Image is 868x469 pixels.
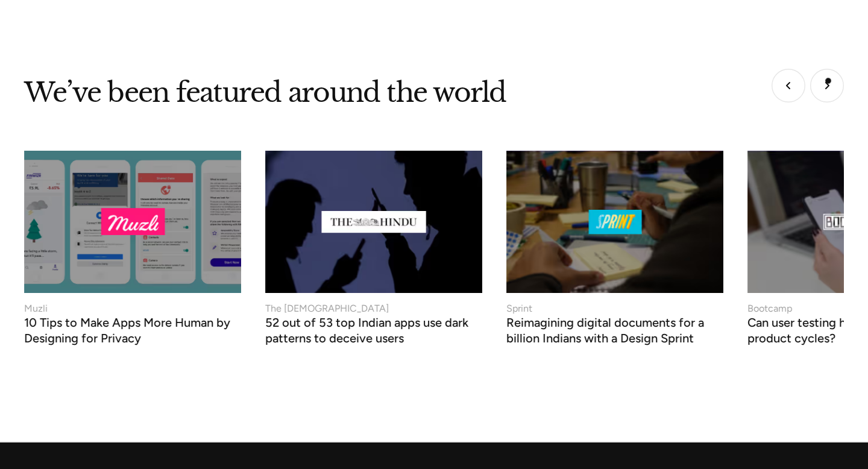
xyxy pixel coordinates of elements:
h3: 52 out of 53 top Indian apps use dark patterns to deceive users [265,318,482,346]
div: Muzli [24,301,48,316]
a: Muzli10 Tips to Make Apps More Human by Designing for Privacy [24,151,241,343]
div: Sprint [506,301,532,316]
div: The [DEMOGRAPHIC_DATA] [265,301,389,316]
h3: 10 Tips to Make Apps More Human by Designing for Privacy [24,318,241,346]
div: Previous slide [772,69,805,102]
div: Bootcamp [747,301,792,316]
h3: Reimagining digital documents for a billion Indians with a Design Sprint [506,318,723,346]
div: Next slide [810,69,844,102]
a: The [DEMOGRAPHIC_DATA]52 out of 53 top Indian apps use dark patterns to deceive users [265,151,482,343]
